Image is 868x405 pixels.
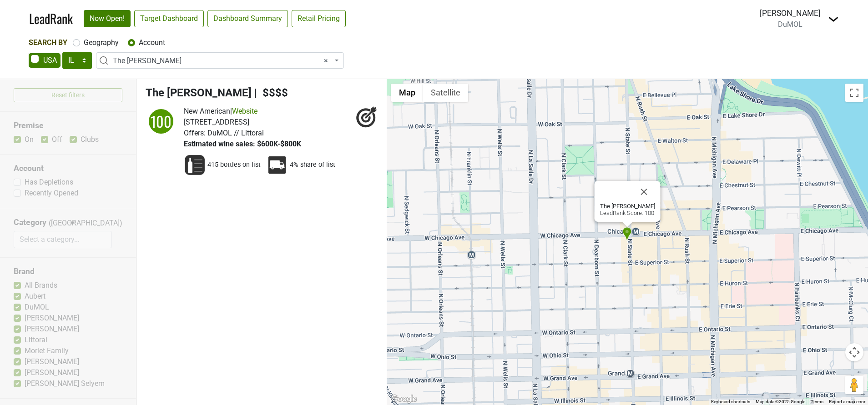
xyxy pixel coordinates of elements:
div: 100 [147,108,175,135]
button: Toggle fullscreen view [845,84,863,102]
span: Offers: [184,129,206,137]
div: [PERSON_NAME] [760,7,821,19]
a: Open this area in Google Maps (opens a new window) [389,393,419,405]
span: The [PERSON_NAME] [146,86,252,99]
div: | [184,106,301,117]
span: | $$$$ [254,86,288,99]
a: Dashboard Summary [207,10,288,27]
span: Map data ©2025 Google [756,399,805,404]
span: 4% share of list [290,160,335,170]
span: Search By [29,38,67,47]
div: The Alston [622,227,632,242]
a: Website [232,107,257,115]
b: The [PERSON_NAME] [600,203,655,210]
span: Estimated wine sales: $600K-$800K [184,140,301,148]
a: Now Open! [84,10,131,27]
button: Drag Pegman onto the map to open Street View [845,376,863,394]
span: DuMOL [778,20,802,29]
span: [STREET_ADDRESS] [184,118,249,126]
span: The Alston [96,52,344,69]
img: Percent Distributor Share [266,154,288,176]
label: Geography [84,37,119,48]
label: Account [139,37,165,48]
button: Map camera controls [845,343,863,361]
a: Report a map error [829,399,865,404]
a: Target Dashboard [134,10,204,27]
span: Remove all items [324,55,328,66]
a: Terms (opens in new tab) [811,399,823,404]
button: Show street map [391,84,423,102]
span: New American [184,107,230,115]
span: 415 bottles on list [207,160,261,170]
div: LeadRank Score: 100 [600,203,655,216]
button: Show satellite imagery [423,84,468,102]
span: The Alston [113,55,333,66]
img: quadrant_split.svg [146,106,177,137]
a: Retail Pricing [292,10,346,27]
img: Dropdown Menu [828,14,839,25]
button: Close [633,181,655,203]
img: Wine List [184,154,206,176]
img: Google [389,393,419,405]
span: DuMOL // Littorai [207,129,264,137]
a: LeadRank [29,9,73,28]
button: Keyboard shortcuts [711,399,750,405]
